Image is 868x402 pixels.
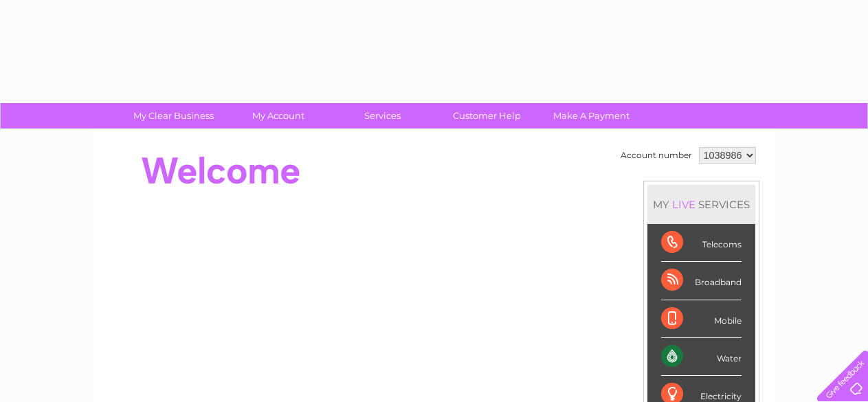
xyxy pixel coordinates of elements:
[326,103,439,129] a: Services
[661,262,742,300] div: Broadband
[661,224,742,262] div: Telecoms
[221,103,335,129] a: My Account
[535,103,648,129] a: Make A Payment
[647,185,755,224] div: MY SERVICES
[669,198,698,211] div: LIVE
[117,103,230,129] a: My Clear Business
[430,103,544,129] a: Customer Help
[617,144,695,167] td: Account number
[661,300,742,338] div: Mobile
[661,338,742,376] div: Water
